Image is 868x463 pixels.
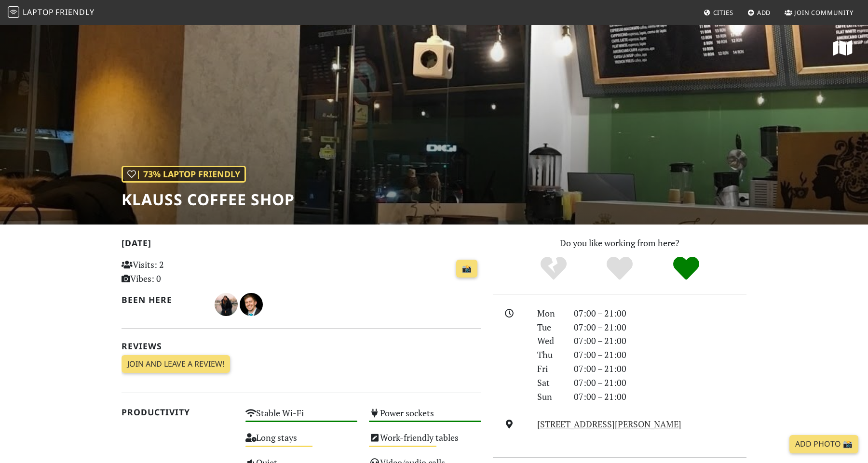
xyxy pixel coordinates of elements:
a: Cities [700,4,737,21]
h2: Reviews [122,341,481,351]
div: 07:00 – 21:00 [568,348,752,362]
div: Thu [531,348,568,362]
div: 07:00 – 21:00 [568,362,752,376]
span: Join Community [794,8,854,17]
p: Visits: 2 Vibes: 0 [122,258,234,286]
span: Sebastien Lamoureux [240,298,263,309]
div: Sun [531,390,568,404]
a: Add [744,4,775,21]
div: Fri [531,362,568,376]
span: Add [757,8,771,17]
a: LaptopFriendly LaptopFriendly [8,4,95,21]
h2: [DATE] [122,238,481,252]
p: Do you like working from here? [493,236,746,250]
a: Join Community [781,4,857,21]
a: Join and leave a review! [122,355,230,373]
div: Sat [531,376,568,390]
div: Long stays [240,430,364,454]
img: 1356-sebastien.jpg [240,293,263,316]
div: Yes [586,255,653,282]
div: | 73% Laptop Friendly [122,166,246,183]
div: 07:00 – 21:00 [568,320,752,334]
a: [STREET_ADDRESS][PERSON_NAME] [537,418,681,430]
a: Add Photo 📸 [789,435,858,453]
div: Definitely! [653,255,719,282]
h2: Productivity [122,407,234,417]
h1: Klauss Coffee Shop [122,190,295,209]
img: 1383-leticia.jpg [215,293,238,316]
div: Wed [531,334,568,348]
img: LaptopFriendly [8,6,19,18]
span: Friendly [55,7,94,17]
div: Work-friendly tables [363,430,487,454]
div: Stable Wi-Fi [240,405,364,430]
div: No [520,255,587,282]
span: Letícia Ramalho [215,298,240,309]
div: 07:00 – 21:00 [568,306,752,320]
div: 07:00 – 21:00 [568,390,752,404]
a: 📸 [456,260,477,278]
span: Laptop [23,7,54,17]
h2: Been here [122,295,203,305]
div: Mon [531,306,568,320]
div: 07:00 – 21:00 [568,376,752,390]
span: Cities [713,8,733,17]
div: Tue [531,320,568,334]
div: 07:00 – 21:00 [568,334,752,348]
div: Power sockets [363,405,487,430]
